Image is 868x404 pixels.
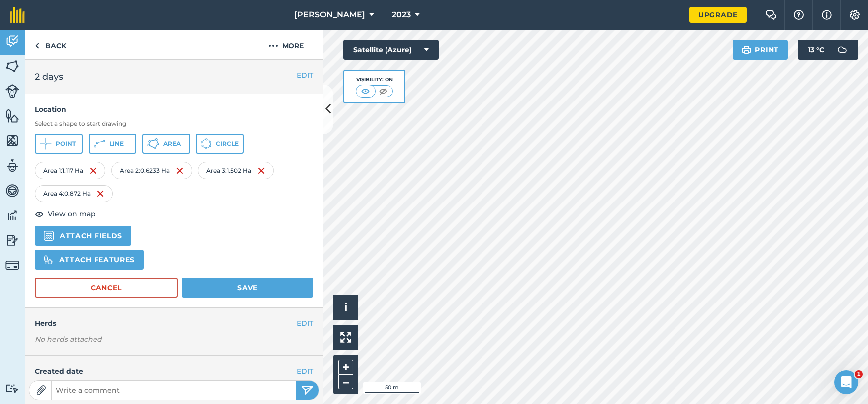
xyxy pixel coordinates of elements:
[35,318,323,329] h4: Herds
[25,356,323,404] div: [DATE] 11:28 by [PERSON_NAME]
[5,59,19,74] img: svg+xml;base64,PHN2ZyB4bWxucz0iaHR0cDovL3d3dy53My5vcmcvMjAwMC9zdmciIHdpZHRoPSI1NiIgaGVpZ2h0PSI2MC...
[89,165,97,177] img: svg+xml;base64,PHN2ZyB4bWxucz0iaHR0cDovL3d3dy53My5vcmcvMjAwMC9zdmciIHdpZHRoPSIxNiIgaGVpZ2h0PSIyNC...
[742,44,751,56] img: svg+xml;base64,PHN2ZyB4bWxucz0iaHR0cDovL3d3dy53My5vcmcvMjAwMC9zdmciIHdpZHRoPSIxOSIgaGVpZ2h0PSIyNC...
[10,7,25,23] img: fieldmargin Logo
[257,165,265,177] img: svg+xml;base64,PHN2ZyB4bWxucz0iaHR0cDovL3d3dy53My5vcmcvMjAwMC9zdmciIHdpZHRoPSIxNiIgaGVpZ2h0PSIyNC...
[5,233,19,248] img: svg+xml;base64,PD94bWwgdmVyc2lvbj0iMS4wIiBlbmNvZGluZz0idXRmLTgiPz4KPCEtLSBHZW5lcmF0b3I6IEFkb2JlIE...
[5,208,19,223] img: svg+xml;base64,PD94bWwgdmVyc2lvbj0iMS4wIiBlbmNvZGluZz0idXRmLTgiPz4KPCEtLSBHZW5lcmF0b3I6IEFkb2JlIE...
[48,208,96,219] span: View on map
[855,370,863,378] span: 1
[89,134,136,154] button: Line
[849,10,861,20] img: A cog icon
[822,9,832,21] img: svg+xml;base64,PHN2ZyB4bWxucz0iaHR0cDovL3d3dy53My5vcmcvMjAwMC9zdmciIHdpZHRoPSIxNyIgaGVpZ2h0PSIxNy...
[832,40,852,60] img: svg+xml;base64,PD94bWwgdmVyc2lvbj0iMS4wIiBlbmNvZGluZz0idXRmLTgiPz4KPCEtLSBHZW5lcmF0b3I6IEFkb2JlIE...
[297,366,313,377] button: EDIT
[25,30,76,59] a: Back
[196,134,244,154] button: Circle
[268,40,278,52] img: svg+xml;base64,PHN2ZyB4bWxucz0iaHR0cDovL3d3dy53My5vcmcvMjAwMC9zdmciIHdpZHRoPSIyMCIgaGVpZ2h0PSIyNC...
[356,76,393,84] div: Visibility: On
[5,183,19,198] img: svg+xml;base64,PD94bWwgdmVyc2lvbj0iMS4wIiBlbmNvZGluZz0idXRmLTgiPz4KPCEtLSBHZW5lcmF0b3I6IEFkb2JlIE...
[733,40,788,60] button: Print
[109,140,124,148] span: Line
[359,86,372,96] img: svg+xml;base64,PHN2ZyB4bWxucz0iaHR0cDovL3d3dy53My5vcmcvMjAwMC9zdmciIHdpZHRoPSI1MCIgaGVpZ2h0PSI0MC...
[35,208,96,220] button: View on map
[35,185,113,202] div: Area 4 : 0.872 Ha
[35,226,131,246] button: Attach fields
[333,295,358,320] button: i
[35,120,313,128] h3: Select a shape to start drawing
[765,10,777,20] img: Two speech bubbles overlapping with the left bubble in the forefront
[35,208,44,220] img: svg+xml;base64,PHN2ZyB4bWxucz0iaHR0cDovL3d3dy53My5vcmcvMjAwMC9zdmciIHdpZHRoPSIxOCIgaGVpZ2h0PSIyNC...
[5,133,19,148] img: svg+xml;base64,PHN2ZyB4bWxucz0iaHR0cDovL3d3dy53My5vcmcvMjAwMC9zdmciIHdpZHRoPSI1NiIgaGVpZ2h0PSI2MC...
[793,10,805,20] img: A question mark icon
[198,162,274,179] div: Area 3 : 1.502 Ha
[163,140,181,148] span: Area
[338,375,353,389] button: –
[142,134,190,154] button: Area
[689,7,747,23] a: Upgrade
[301,384,314,396] img: svg+xml;base64,PHN2ZyB4bWxucz0iaHR0cDovL3d3dy53My5vcmcvMjAwMC9zdmciIHdpZHRoPSIyNSIgaGVpZ2h0PSIyNC...
[35,40,39,52] img: svg+xml;base64,PHN2ZyB4bWxucz0iaHR0cDovL3d3dy53My5vcmcvMjAwMC9zdmciIHdpZHRoPSI5IiBoZWlnaHQ9IjI0Ii...
[111,162,192,179] div: Area 2 : 0.6233 Ha
[36,385,46,395] img: Paperclip icon
[808,40,824,60] span: 13 ° C
[5,84,19,98] img: svg+xml;base64,PD94bWwgdmVyc2lvbj0iMS4wIiBlbmNvZGluZz0idXRmLTgiPz4KPCEtLSBHZW5lcmF0b3I6IEFkb2JlIE...
[35,334,323,345] em: No herds attached
[35,278,178,298] button: Cancel
[96,188,104,200] img: svg+xml;base64,PHN2ZyB4bWxucz0iaHR0cDovL3d3dy53My5vcmcvMjAwMC9zdmciIHdpZHRoPSIxNiIgaGVpZ2h0PSIyNC...
[297,318,313,329] button: EDIT
[182,278,313,298] button: Save
[216,140,239,148] span: Circle
[44,231,54,241] img: svg+xml,%3c
[297,70,313,81] button: EDIT
[5,108,19,123] img: svg+xml;base64,PHN2ZyB4bWxucz0iaHR0cDovL3d3dy53My5vcmcvMjAwMC9zdmciIHdpZHRoPSI1NiIgaGVpZ2h0PSI2MC...
[35,70,313,84] h2: 2 days
[5,158,19,173] img: svg+xml;base64,PD94bWwgdmVyc2lvbj0iMS4wIiBlbmNvZGluZz0idXRmLTgiPz4KPCEtLSBHZW5lcmF0b3I6IEFkb2JlIE...
[35,250,144,270] button: Attach features
[249,30,323,59] button: More
[294,9,365,21] span: [PERSON_NAME]
[176,165,184,177] img: svg+xml;base64,PHN2ZyB4bWxucz0iaHR0cDovL3d3dy53My5vcmcvMjAwMC9zdmciIHdpZHRoPSIxNiIgaGVpZ2h0PSIyNC...
[5,34,19,49] img: svg+xml;base64,PD94bWwgdmVyc2lvbj0iMS4wIiBlbmNvZGluZz0idXRmLTgiPz4KPCEtLSBHZW5lcmF0b3I6IEFkb2JlIE...
[35,134,83,154] button: Point
[52,383,296,397] input: Write a comment
[338,360,353,375] button: +
[5,258,19,272] img: svg+xml;base64,PD94bWwgdmVyc2lvbj0iMS4wIiBlbmNvZGluZz0idXRmLTgiPz4KPCEtLSBHZW5lcmF0b3I6IEFkb2JlIE...
[5,384,19,393] img: svg+xml;base64,PD94bWwgdmVyc2lvbj0iMS4wIiBlbmNvZGluZz0idXRmLTgiPz4KPCEtLSBHZW5lcmF0b3I6IEFkb2JlIE...
[35,162,105,179] div: Area 1 : 1.117 Ha
[340,332,351,343] img: Four arrows, one pointing top left, one top right, one bottom right and the last bottom left
[35,366,313,377] h4: Created date
[344,301,347,313] span: i
[834,370,858,394] iframe: Intercom live chat
[798,40,858,60] button: 13 °C
[35,104,313,115] h4: Location
[392,9,411,21] span: 2023
[343,40,439,60] button: Satellite (Azure)
[44,255,53,265] img: svg%3e
[377,86,389,96] img: svg+xml;base64,PHN2ZyB4bWxucz0iaHR0cDovL3d3dy53My5vcmcvMjAwMC9zdmciIHdpZHRoPSI1MCIgaGVpZ2h0PSI0MC...
[56,140,76,148] span: Point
